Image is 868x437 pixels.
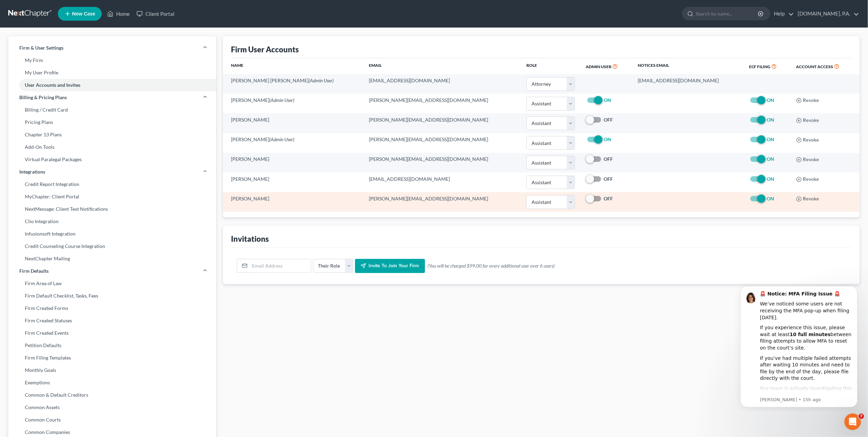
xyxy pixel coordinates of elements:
[796,177,819,182] button: Revoke
[8,128,216,141] a: Chapter 13 Plans
[270,97,295,103] span: (Admin User)
[19,168,45,175] span: Integrations
[369,263,420,269] span: Invite to join your firm
[19,44,63,51] span: Firm & User Settings
[604,117,613,123] strong: OFF
[8,104,216,116] a: Billing / Credit Card
[8,116,216,128] a: Pricing Plans
[696,7,759,20] input: Search by name...
[604,196,613,201] strong: OFF
[521,58,581,74] th: Role
[8,178,216,190] a: Credit Report Integration
[796,157,819,163] button: Revoke
[8,54,216,66] a: My Firm
[8,314,216,327] a: Firm Created Statuses
[8,79,216,91] a: User Accounts and Invites
[223,133,364,153] td: [PERSON_NAME]
[8,190,216,203] a: MyChapter: Client Portal
[730,280,868,412] iframe: Intercom notifications message
[309,77,334,83] span: (Admin User)
[767,176,775,182] strong: ON
[767,97,775,103] strong: ON
[604,97,612,103] strong: ON
[604,176,613,182] strong: OFF
[633,58,744,74] th: Notices Email
[767,196,775,201] strong: ON
[749,64,771,69] span: ECF Filing
[8,302,216,314] a: Firm Created Forms
[364,58,521,74] th: Email
[223,153,364,173] td: [PERSON_NAME]
[223,113,364,133] td: [PERSON_NAME]
[19,268,49,274] span: Firm Defaults
[355,259,425,273] button: Invite to join your firm
[270,136,295,142] span: (Admin User)
[364,173,521,192] td: [EMAIL_ADDRESS][DOMAIN_NAME]
[364,133,521,153] td: [PERSON_NAME][EMAIL_ADDRESS][DOMAIN_NAME]
[250,259,311,272] input: Email Address
[8,414,216,426] a: Common Courts
[19,94,67,101] span: Billing & Pricing Plans
[223,58,364,74] th: Name
[8,327,216,339] a: Firm Created Events
[364,192,521,212] td: [PERSON_NAME][EMAIL_ADDRESS][DOMAIN_NAME]
[223,74,364,94] td: [PERSON_NAME] [PERSON_NAME]
[8,91,216,104] a: Billing & Pricing Plans
[104,8,133,20] a: Home
[8,252,216,265] a: NextChapter Mailing
[8,166,216,178] a: Integrations
[8,265,216,277] a: Firm Defaults
[8,389,216,401] a: Common & Default Creditors
[796,98,819,103] button: Revoke
[8,376,216,389] a: Exemptions
[767,117,775,123] strong: ON
[8,141,216,153] a: Add-On Tools
[8,277,216,290] a: Firm Area of Law
[223,173,364,192] td: [PERSON_NAME]
[223,94,364,113] td: [PERSON_NAME]
[223,192,364,212] td: [PERSON_NAME]
[8,290,216,302] a: Firm Default Checklist, Tasks, Fees
[428,262,555,269] span: (You will be charged $99.00 for every additional user over 6 users)
[8,228,216,240] a: Infusionsoft Integration
[8,42,216,54] a: Firm & User Settings
[859,414,864,419] span: 7
[771,8,794,20] a: Help
[72,11,95,17] span: New Case
[767,136,775,142] strong: ON
[8,66,216,79] a: My User Profile
[796,137,819,143] button: Revoke
[364,74,521,94] td: [EMAIL_ADDRESS][DOMAIN_NAME]
[796,196,819,202] button: Revoke
[796,118,819,123] button: Revoke
[8,240,216,252] a: Credit Counseling Course Integration
[8,153,216,166] a: Virtual Paralegal Packages
[795,8,859,20] a: [DOMAIN_NAME], P.A.
[845,414,861,430] iframe: Intercom live chat
[8,352,216,364] a: Firm Filing Templates
[133,8,178,20] a: Client Portal
[796,64,834,69] span: Account Access
[364,94,521,113] td: [PERSON_NAME][EMAIL_ADDRESS][DOMAIN_NAME]
[364,153,521,173] td: [PERSON_NAME][EMAIL_ADDRESS][DOMAIN_NAME]
[231,234,269,244] div: Invitations
[767,156,775,162] strong: ON
[364,113,521,133] td: [PERSON_NAME][EMAIL_ADDRESS][DOMAIN_NAME]
[586,64,612,69] span: Admin User
[633,74,744,94] td: [EMAIL_ADDRESS][DOMAIN_NAME]
[8,203,216,215] a: NextMessage: Client Text Notifications
[8,364,216,376] a: Monthly Goals
[604,156,613,162] strong: OFF
[8,215,216,228] a: Clio Integration
[8,401,216,414] a: Common Assets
